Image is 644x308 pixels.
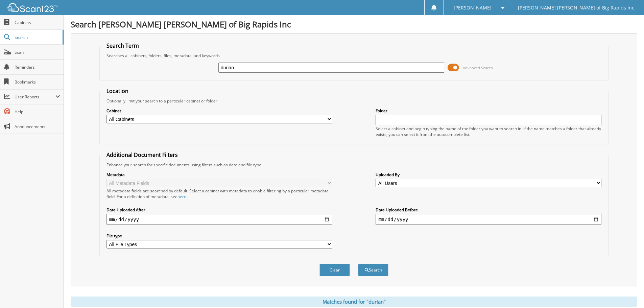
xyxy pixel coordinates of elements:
[15,124,60,129] span: Announcements
[106,172,332,177] label: Metadata
[15,49,60,55] span: Scan
[71,297,637,307] div: Matches found for "durian"
[15,79,60,85] span: Bookmarks
[103,151,181,159] legend: Additional Document Filters
[106,188,332,199] div: All metadata fields are searched by default. Select a cabinet with metadata to enable filtering b...
[376,172,601,177] label: Uploaded By
[518,6,634,10] span: [PERSON_NAME] [PERSON_NAME] of Big Rapids Inc
[376,108,601,114] label: Folder
[106,233,332,239] label: File type
[177,194,186,199] a: here
[106,108,332,114] label: Cabinet
[103,98,605,104] div: Optionally limit your search to a particular cabinet or folder
[376,207,601,213] label: Date Uploaded Before
[106,214,332,225] input: start
[103,42,142,49] legend: Search Term
[103,53,605,58] div: Searches all cabinets, folders, files, metadata, and keywords
[15,109,60,115] span: Help
[454,6,492,10] span: [PERSON_NAME]
[376,214,601,225] input: end
[463,65,493,70] span: Advanced Search
[15,64,60,70] span: Reminders
[376,126,601,137] div: Select a cabinet and begin typing the name of the folder you want to search in. If the name match...
[103,162,605,168] div: Enhance your search for specific documents using filters such as date and file type.
[106,207,332,213] label: Date Uploaded After
[358,264,388,276] button: Search
[7,3,57,12] img: scan123-logo-white.svg
[103,87,132,95] legend: Location
[319,264,350,276] button: Clear
[71,19,637,30] h1: Search [PERSON_NAME] [PERSON_NAME] of Big Rapids Inc
[15,20,60,25] span: Cabinets
[15,34,59,40] span: Search
[15,94,55,100] span: User Reports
